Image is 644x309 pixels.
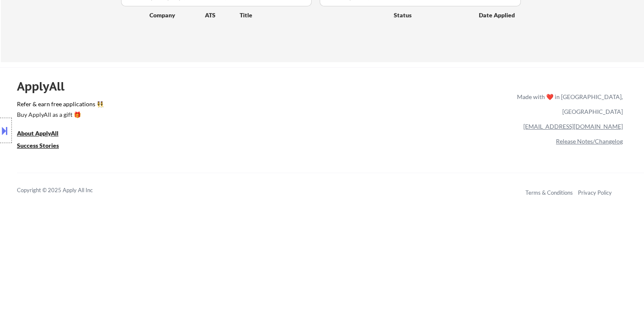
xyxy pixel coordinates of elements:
div: Company [149,11,205,19]
div: Made with ❤️ in [GEOGRAPHIC_DATA], [GEOGRAPHIC_DATA] [514,89,623,119]
a: Terms & Conditions [525,189,573,196]
a: Refer & earn free applications 👯‍♀️ [17,101,340,110]
a: Privacy Policy [578,189,612,196]
div: Status [394,7,467,22]
div: Title [240,11,386,19]
div: ATS [205,11,240,19]
div: Date Applied [479,11,516,19]
a: Release Notes/Changelog [556,138,623,145]
a: [EMAIL_ADDRESS][DOMAIN_NAME] [523,123,623,130]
